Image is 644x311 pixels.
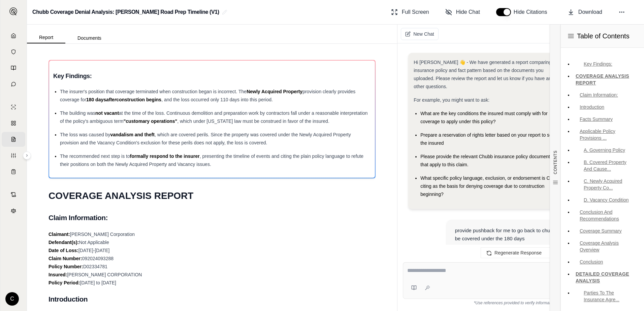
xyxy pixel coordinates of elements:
[573,269,639,286] a: DETAILED COVERAGE ANALYSIS
[60,89,247,94] span: The insurer's position that coverage terminated when construction began is incorrect. The
[110,132,154,137] span: vandalism and theft
[388,5,432,19] button: Full Screen
[49,186,376,205] h1: COVERAGE ANALYSIS REPORT
[573,90,639,100] a: Claim Information:
[82,256,114,261] span: 092024093288
[456,8,480,16] span: Hide Chat
[403,299,628,306] div: *Use references provided to verify information.
[7,5,20,18] button: Expand sidebar
[494,250,542,255] span: Regenerate Response
[573,59,639,69] a: Key Findings:
[2,61,25,75] a: Prompt Library
[177,118,329,124] span: , which under [US_STATE] law must be construed in favor of the insured.
[70,232,135,237] span: [PERSON_NAME] Corporation
[402,8,429,16] span: Full Screen
[2,77,25,92] a: Chat
[414,97,489,103] span: For example, you might want to ask:
[247,89,302,94] span: Newly Acquired Property
[573,157,639,174] a: B. Covered Property And Cause...
[573,226,639,236] a: Coverage Summary
[60,153,130,159] span: The recommended next step is to
[78,248,110,253] span: [DATE]-[DATE]
[420,154,555,167] span: Please provide the relevant Chubb insurance policy document(s) that apply to this claim.
[60,132,351,145] span: , which are covered perils. Since the property was covered under the Newly Acquired Property prov...
[79,240,109,245] span: Not Applicable
[420,132,562,146] span: Prepare a reservation of rights letter based on your report to send to the insured
[67,272,142,277] span: [PERSON_NAME] CORPORATION
[95,110,119,116] span: not vacant
[60,153,363,167] span: , presenting the timeline of events and citing the plain policy language to refute their position...
[49,240,79,245] strong: Defendant(s):
[401,28,438,40] button: New Chat
[2,187,25,202] a: Contract Analysis
[23,151,31,160] button: Expand sidebar
[2,44,25,59] a: Documents Vault
[65,33,114,43] button: Documents
[116,97,161,102] span: construction begins
[414,60,559,89] span: Hi [PERSON_NAME] 👋 - We have generated a report comparing the insurance policy and fact pattern b...
[481,247,550,258] button: Regenerate Response
[514,8,551,16] span: Hide Citations
[106,97,116,102] span: after
[455,227,614,243] div: provide pushback for me to go back to chubb that supports this should be covered under the 180 days
[49,272,67,277] strong: Insured:
[80,280,116,285] span: [DATE] to [DATE]
[443,5,483,19] button: Hide Chat
[53,70,371,82] h3: Key Findings:
[49,280,80,285] strong: Policy Period:
[2,203,25,218] a: Legal Search Engine
[565,5,605,19] button: Download
[9,7,18,15] img: Expand sidebar
[573,256,639,267] a: Conclusion
[573,71,639,88] a: COVERAGE ANALYSIS REPORT
[573,238,639,255] a: Coverage Analysis Overview
[161,97,273,102] span: , and the loss occurred only 110 days into this period.
[130,153,200,159] span: formally respond to the insurer
[2,164,25,179] a: Coverage Table
[2,132,25,147] a: Claim Coverage
[60,110,368,124] span: at the time of the loss. Continuous demolition and preparation work by contractors fall under a r...
[49,264,83,269] strong: Policy Number:
[49,232,70,237] strong: Claimant:
[49,211,376,225] h2: Claim Information:
[2,116,25,131] a: Policy Comparisons
[413,31,434,37] span: New Chat
[553,150,558,174] span: CONTENTS
[49,292,376,306] h2: Introduction
[2,148,25,163] a: Custom Report
[573,126,639,143] a: Applicable Policy Provisions ...
[573,176,639,193] a: C. Newly Acquired Property Co...
[27,32,65,43] button: Report
[577,31,630,41] span: Table of Contents
[573,114,639,125] a: Facts Summary
[5,292,19,306] div: C
[573,287,639,305] a: Parties To The Insurance Agre...
[60,132,110,137] span: The loss was caused by
[32,6,219,18] h2: Chubb Coverage Denial Analysis: [PERSON_NAME] Road Prep Timeline (V1)
[573,195,639,205] a: D. Vacancy Condition
[420,111,547,124] span: What are the key conditions the insured must comply with for coverage to apply under this policy?
[573,102,639,112] a: Introduction
[49,248,78,253] strong: Date of Loss:
[49,256,82,261] strong: Claim Number:
[578,8,602,16] span: Download
[573,207,639,224] a: Conclusion And Recommendations
[573,145,639,155] a: A. Governing Policy
[2,100,25,114] a: Single Policy
[86,97,106,102] span: 180 days
[420,175,560,197] span: What specific policy language, exclusion, or endorsement is Chubb citing as the basis for denying...
[83,264,107,269] span: D02334781
[2,28,25,43] a: Home
[124,118,178,124] span: "customary operations"
[60,110,95,116] span: The building was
